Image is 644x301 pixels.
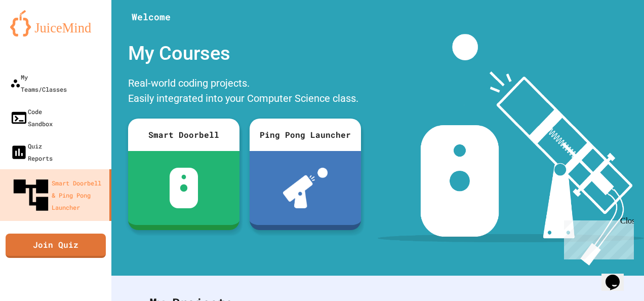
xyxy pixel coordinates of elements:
[6,234,106,258] a: Join Quiz
[4,4,70,64] div: Chat with us now!Close
[170,168,198,208] img: sdb-white.svg
[10,174,105,216] div: Smart Doorbell & Ping Pong Launcher
[123,73,366,111] div: Real-world coding projects. Easily integrated into your Computer Science class.
[378,34,644,266] img: banner-image-my-projects.png
[10,105,53,130] div: Code Sandbox
[560,216,634,259] iframe: chat widget
[601,260,634,291] iframe: chat widget
[10,10,101,36] img: logo-orange.svg
[10,71,67,95] div: My Teams/Classes
[123,34,366,73] div: My Courses
[10,140,53,164] div: Quiz Reports
[283,168,328,208] img: ppl-with-ball.png
[250,119,361,151] div: Ping Pong Launcher
[128,119,239,151] div: Smart Doorbell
